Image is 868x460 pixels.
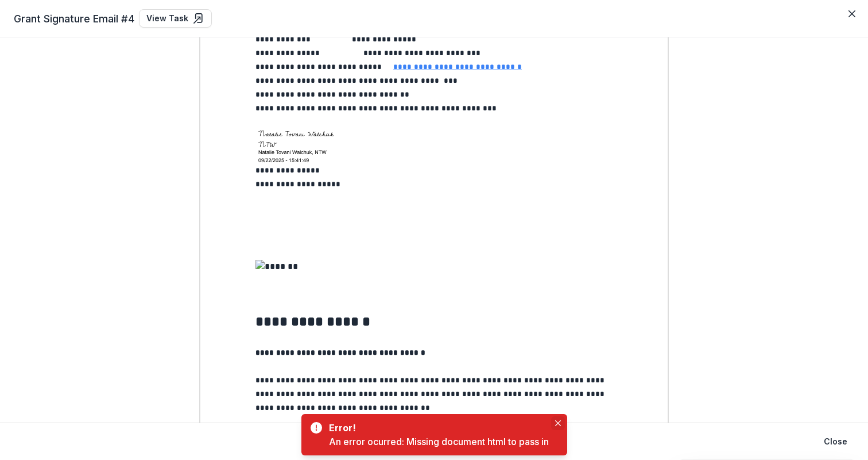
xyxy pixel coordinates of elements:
button: Close [843,5,861,23]
div: Error! [329,421,544,435]
span: Grant Signature Email #4 [14,11,134,26]
a: View Task [139,9,212,28]
div: An error ocurred: Missing document html to pass in [329,435,549,448]
button: Close [817,432,854,451]
button: Close [551,416,565,430]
